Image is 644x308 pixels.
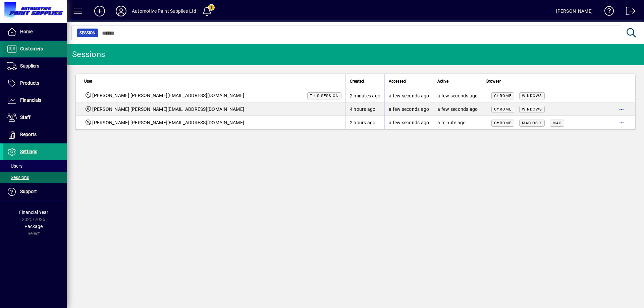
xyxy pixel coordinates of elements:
[552,121,561,125] span: Mac
[20,149,37,154] span: Settings
[621,1,636,23] a: Logout
[310,94,339,98] span: This session
[20,115,31,120] span: Staff
[92,106,244,113] span: [PERSON_NAME] [PERSON_NAME][EMAIL_ADDRESS][DOMAIN_NAME]
[20,63,39,69] span: Suppliers
[384,116,433,129] td: a few seconds ago
[3,160,67,172] a: Users
[3,92,67,109] a: Financials
[494,121,512,125] span: Chrome
[20,29,33,34] span: Home
[20,46,43,51] span: Customers
[3,109,67,126] a: Staff
[522,121,542,125] span: Mac OS X
[616,117,627,128] button: More options
[345,116,384,129] td: 2 hours ago
[7,175,29,180] span: Sessions
[3,24,67,40] a: Home
[345,89,384,102] td: 2 minutes ago
[84,78,92,85] span: User
[3,126,67,143] a: Reports
[522,107,542,112] span: Windows
[345,102,384,116] td: 4 hours ago
[350,78,364,85] span: Created
[20,132,37,137] span: Reports
[72,49,105,60] div: Sessions
[494,94,512,98] span: Chrome
[110,5,132,17] button: Profile
[89,5,110,17] button: Add
[599,1,614,23] a: Knowledge Base
[486,78,501,85] span: Browser
[19,210,48,215] span: Financial Year
[494,107,512,112] span: Chrome
[20,189,37,194] span: Support
[433,102,482,116] td: a few seconds ago
[389,78,406,85] span: Accessed
[486,105,588,113] div: Mozilla/5.0 (Windows NT 10.0; Win64; x64) AppleWebKit/537.36 (KHTML, like Gecko) Chrome/141.0.0.0...
[24,224,43,229] span: Package
[486,92,588,99] div: Mozilla/5.0 (Windows NT 10.0; Win64; x64) AppleWebKit/537.36 (KHTML, like Gecko) Chrome/141.0.0.0...
[3,41,67,57] a: Customers
[3,58,67,75] a: Suppliers
[92,119,244,126] span: [PERSON_NAME] [PERSON_NAME][EMAIL_ADDRESS][DOMAIN_NAME]
[3,75,67,92] a: Products
[384,102,433,116] td: a few seconds ago
[3,183,67,200] a: Support
[92,92,244,99] span: [PERSON_NAME] [PERSON_NAME][EMAIL_ADDRESS][DOMAIN_NAME]
[3,172,67,183] a: Sessions
[522,94,542,98] span: Windows
[79,30,96,36] span: Session
[556,6,593,16] div: [PERSON_NAME]
[433,89,482,102] td: a few seconds ago
[433,116,482,129] td: a minute ago
[486,119,588,126] div: Mozilla/5.0 (Macintosh; Intel Mac OS X 10_15_7) AppleWebKit/537.36 (KHTML, like Gecko) Chrome/141...
[7,163,22,169] span: Users
[20,97,41,103] span: Financials
[132,6,196,16] div: Automotive Paint Supplies Ltd
[437,78,448,85] span: Active
[616,104,627,115] button: More options
[384,89,433,102] td: a few seconds ago
[20,80,39,86] span: Products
